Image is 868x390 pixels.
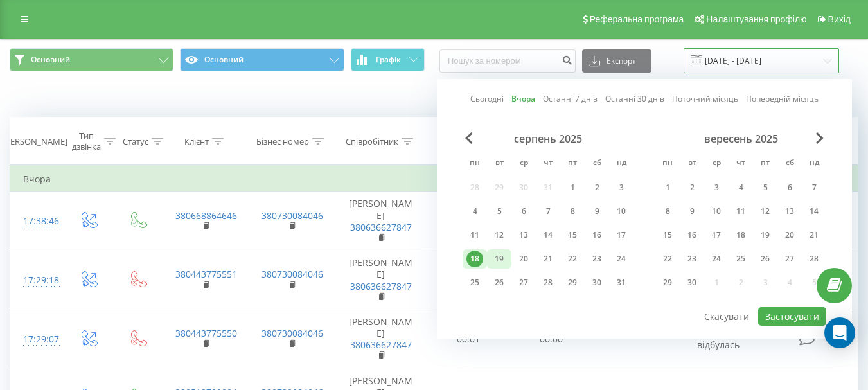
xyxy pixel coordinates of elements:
[753,249,777,269] div: пт 26 вер 2025 р.
[564,227,581,244] div: 15
[31,55,70,65] span: Основний
[335,310,427,369] td: [PERSON_NAME]
[682,154,702,173] abbr: вівторок
[609,273,633,292] div: нд 31 серп 2025 р.
[540,274,556,291] div: 28
[655,273,680,292] div: пн 29 вер 2025 р.
[350,221,412,233] a: 380636627847
[351,48,425,71] button: Графік
[470,93,504,105] a: Сьогодні
[585,226,609,245] div: сб 16 серп 2025 р.
[540,227,556,244] div: 14
[511,93,535,105] a: Вчора
[560,202,585,221] div: пт 8 серп 2025 р.
[175,327,237,339] a: 380443775550
[538,154,558,173] abbr: четвер
[515,203,532,220] div: 6
[757,179,774,196] div: 5
[564,203,581,220] div: 8
[335,192,427,251] td: [PERSON_NAME]
[753,202,777,221] div: пт 12 вер 2025 р.
[802,249,826,269] div: нд 28 вер 2025 р.
[680,273,704,292] div: вт 30 вер 2025 р.
[731,154,750,173] abbr: четвер
[180,48,344,71] button: Основний
[756,154,775,173] abbr: п’ятниця
[589,227,605,244] div: 16
[655,178,680,197] div: пн 1 вер 2025 р.
[466,251,483,267] div: 18
[697,307,756,326] button: Скасувати
[777,202,802,221] div: сб 13 вер 2025 р.
[463,226,487,245] div: пн 11 серп 2025 р.
[658,154,677,173] abbr: понеділок
[564,179,581,196] div: 1
[777,249,802,269] div: сб 27 вер 2025 р.
[708,227,725,244] div: 17
[680,202,704,221] div: вт 9 вер 2025 р.
[655,226,680,245] div: пн 15 вер 2025 р.
[729,249,753,269] div: чт 25 вер 2025 р.
[487,202,511,221] div: вт 5 серп 2025 р.
[490,154,509,173] abbr: вівторок
[427,310,510,369] td: 00:01
[589,274,605,291] div: 30
[560,273,585,292] div: пт 29 серп 2025 р.
[824,317,855,348] div: Open Intercom Messenger
[609,178,633,197] div: нд 3 серп 2025 р.
[753,226,777,245] div: пт 19 вер 2025 р.
[655,202,680,221] div: пн 8 вер 2025 р.
[582,49,651,73] button: Експорт
[684,227,700,244] div: 16
[350,280,412,292] a: 380636627847
[511,226,536,245] div: ср 13 серп 2025 р.
[704,202,729,221] div: ср 10 вер 2025 р.
[543,93,598,105] a: Останні 7 днів
[585,273,609,292] div: сб 30 серп 2025 р.
[511,273,536,292] div: ср 27 серп 2025 р.
[613,251,630,267] div: 24
[708,203,725,220] div: 10
[463,273,487,292] div: пн 25 серп 2025 р.
[560,249,585,269] div: пт 22 серп 2025 р.
[708,179,725,196] div: 3
[491,203,508,220] div: 5
[806,179,822,196] div: 7
[684,179,700,196] div: 2
[184,136,209,147] div: Клієнт
[609,249,633,269] div: нд 24 серп 2025 р.
[777,226,802,245] div: сб 20 вер 2025 р.
[487,226,511,245] div: вт 12 серп 2025 р.
[613,203,630,220] div: 10
[758,307,826,326] button: Застосувати
[704,178,729,197] div: ср 3 вер 2025 р.
[780,154,799,173] abbr: субота
[777,178,802,197] div: сб 6 вер 2025 р.
[732,251,749,267] div: 25
[585,178,609,197] div: сб 2 серп 2025 р.
[564,251,581,267] div: 22
[605,93,664,105] a: Останні 30 днів
[510,310,593,369] td: 00:00
[659,251,676,267] div: 22
[72,130,101,152] div: Тип дзвінка
[376,55,401,64] span: Графік
[465,154,484,173] abbr: понеділок
[563,154,582,173] abbr: п’ятниця
[536,273,560,292] div: чт 28 серп 2025 р.
[175,268,237,280] a: 380443775551
[491,227,508,244] div: 12
[708,251,725,267] div: 24
[732,179,749,196] div: 4
[465,132,473,144] span: Previous Month
[672,93,738,105] a: Поточний місяць
[466,203,483,220] div: 4
[680,249,704,269] div: вт 23 вер 2025 р.
[589,179,605,196] div: 2
[609,226,633,245] div: нд 17 серп 2025 р.
[613,227,630,244] div: 17
[613,179,630,196] div: 3
[781,251,798,267] div: 27
[427,251,510,310] td: 00:41
[10,166,858,192] td: Вчора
